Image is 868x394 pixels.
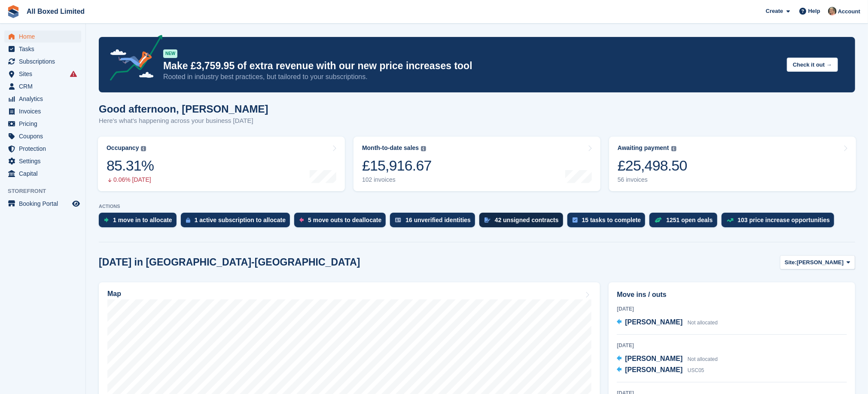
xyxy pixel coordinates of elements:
span: Sites [19,68,70,80]
span: Tasks [19,43,70,55]
img: move_ins_to_allocate_icon-fdf77a2bb77ea45bf5b3d319d69a93e2d87916cf1d5bf7949dd705db3b84f3ca.svg [104,217,109,223]
a: 16 unverified identities [390,213,479,232]
a: 1 active subscription to allocate [181,213,294,232]
a: menu [4,68,81,80]
p: Here's what's happening across your business [DATE] [99,116,268,126]
img: verify_identity-adf6edd0f0f0b5bbfe63781bf79b02c33cf7c696d77639b501bdc392416b5a36.svg [395,217,401,223]
div: 103 price increase opportunities [738,217,830,223]
span: Not allocated [688,320,718,326]
a: menu [4,80,81,92]
span: [PERSON_NAME] [625,366,682,373]
a: menu [4,118,81,130]
a: 15 tasks to complete [567,213,650,232]
div: NEW [163,49,177,58]
a: Occupancy 85.31% 0.06% [DATE] [98,137,345,191]
div: Awaiting payment [618,144,669,152]
a: menu [4,31,81,43]
i: Smart entry sync failures have occurred [70,70,77,77]
span: Subscriptions [19,55,70,67]
img: task-75834270c22a3079a89374b754ae025e5fb1db73e45f91037f5363f120a921f8.svg [573,217,578,223]
img: icon-info-grey-7440780725fd019a000dd9b08b2336e03edf1995a4989e88bcd33f0948082b44.svg [421,146,426,151]
div: Month-to-date sales [362,144,419,152]
div: 1 move in to allocate [113,217,172,223]
p: Make £3,759.95 of extra revenue with our new price increases tool [163,60,780,72]
span: Account [838,7,860,16]
h2: Map [107,290,121,298]
div: Occupancy [107,144,139,152]
a: All Boxed Limited [23,4,88,18]
span: Create [766,7,783,15]
a: menu [4,105,81,117]
div: 1251 open deals [666,217,713,223]
a: menu [4,143,81,155]
a: menu [4,43,81,55]
span: Pricing [19,118,70,130]
span: CRM [19,80,70,92]
span: [PERSON_NAME] [625,355,682,362]
h2: [DATE] in [GEOGRAPHIC_DATA]-[GEOGRAPHIC_DATA] [99,257,360,268]
span: Capital [19,168,70,180]
a: Month-to-date sales £15,916.67 102 invoices [353,137,600,191]
span: Settings [19,155,70,167]
span: [PERSON_NAME] [797,258,844,267]
span: [PERSON_NAME] [625,318,682,326]
img: icon-info-grey-7440780725fd019a000dd9b08b2336e03edf1995a4989e88bcd33f0948082b44.svg [671,146,676,151]
span: Invoices [19,105,70,117]
img: price_increase_opportunities-93ffe204e8149a01c8c9dc8f82e8f89637d9d84a8eef4429ea346261dce0b2c0.svg [727,218,734,222]
img: move_outs_to_deallocate_icon-f764333ba52eb49d3ac5e1228854f67142a1ed5810a6f6cc68b1a99e826820c5.svg [299,217,304,223]
span: Booking Portal [19,198,70,210]
a: menu [4,155,81,167]
button: Check it out → [787,58,838,72]
a: 1251 open deals [649,213,721,232]
a: menu [4,130,81,142]
span: Analytics [19,93,70,105]
div: 16 unverified identities [405,217,471,223]
div: 0.06% [DATE] [107,176,154,183]
div: 42 unsigned contracts [495,217,559,223]
span: Home [19,31,70,43]
a: 1 move in to allocate [99,213,181,232]
div: £25,498.50 [618,157,687,174]
a: 42 unsigned contracts [479,213,567,232]
span: Site: [785,258,797,267]
div: 102 invoices [362,176,432,183]
span: Protection [19,143,70,155]
img: price-adjustments-announcement-icon-8257ccfd72463d97f412b2fc003d46551f7dbcb40ab6d574587a9cd5c0d94... [103,35,163,84]
a: [PERSON_NAME] USC05 [617,365,704,376]
p: Rooted in industry best practices, but tailored to your subscriptions. [163,72,780,82]
img: icon-info-grey-7440780725fd019a000dd9b08b2336e03edf1995a4989e88bcd33f0948082b44.svg [141,146,146,151]
a: menu [4,168,81,180]
a: [PERSON_NAME] Not allocated [617,317,718,328]
div: 56 invoices [618,176,687,183]
a: menu [4,93,81,105]
p: ACTIONS [99,204,855,209]
img: deal-1b604bf984904fb50ccaf53a9ad4b4a5d6e5aea283cecdc64d6e3604feb123c2.svg [655,217,662,223]
img: contract_signature_icon-13c848040528278c33f63329250d36e43548de30e8caae1d1a13099fd9432cc5.svg [484,217,490,223]
span: Coupons [19,130,70,142]
span: Storefront [8,187,85,195]
a: Preview store [71,199,81,209]
a: Awaiting payment £25,498.50 56 invoices [609,137,856,191]
span: Not allocated [688,356,718,362]
span: Help [808,7,820,15]
img: Sandie Mills [828,7,837,15]
button: Site: [PERSON_NAME] [780,255,855,269]
a: menu [4,198,81,210]
div: 85.31% [107,157,154,174]
img: active_subscription_to_allocate_icon-d502201f5373d7db506a760aba3b589e785aa758c864c3986d89f69b8ff3... [186,217,190,223]
div: £15,916.67 [362,157,432,174]
a: menu [4,55,81,67]
div: 15 tasks to complete [582,217,641,223]
span: USC05 [688,367,704,373]
h2: Move ins / outs [617,290,847,300]
div: [DATE] [617,342,847,349]
div: 1 active subscription to allocate [195,217,286,223]
div: [DATE] [617,305,847,313]
div: 5 move outs to deallocate [308,217,381,223]
a: 5 move outs to deallocate [294,213,390,232]
a: 103 price increase opportunities [722,213,839,232]
img: stora-icon-8386f47178a22dfd0bd8f6a31ec36ba5ce8667c1dd55bd0f319d3a0aa187defe.svg [7,5,20,18]
a: [PERSON_NAME] Not allocated [617,354,718,365]
h1: Good afternoon, [PERSON_NAME] [99,103,268,115]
